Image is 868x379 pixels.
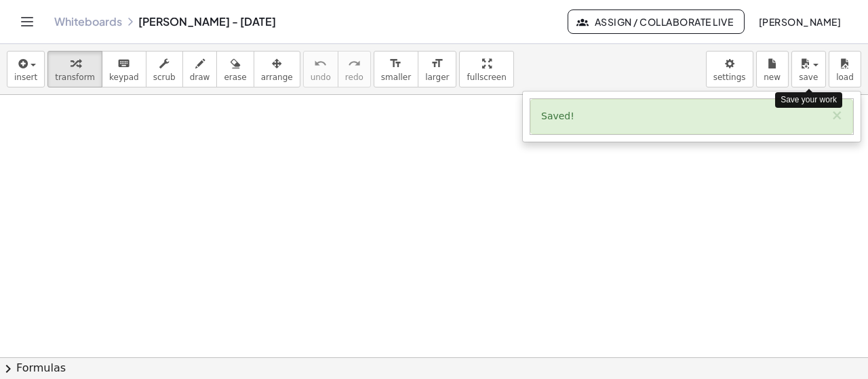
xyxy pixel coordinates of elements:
button: keyboardkeypad [102,51,146,87]
button: draw [182,51,218,87]
span: [PERSON_NAME] [758,16,841,28]
button: format_sizesmaller [374,51,418,87]
button: load [829,51,861,87]
button: fullscreen [459,51,513,87]
span: insert [14,73,37,82]
button: new [756,51,789,87]
span: draw [190,73,210,82]
i: undo [314,56,327,72]
span: save [799,73,818,82]
span: scrub [153,73,176,82]
button: [PERSON_NAME] [747,9,852,34]
span: load [836,73,854,82]
button: redoredo [338,51,371,87]
button: settings [706,51,753,87]
button: scrub [146,51,183,87]
button: transform [47,51,102,87]
button: × [831,108,843,123]
span: new [764,73,781,82]
button: erase [216,51,254,87]
button: Toggle navigation [16,11,38,33]
div: Saved! [530,99,853,134]
span: fullscreen [467,73,506,82]
span: keypad [109,73,139,82]
span: Assign / Collaborate Live [579,16,733,28]
span: arrange [261,73,293,82]
button: format_sizelarger [418,51,456,87]
span: undo [311,73,331,82]
span: redo [345,73,363,82]
a: Whiteboards [54,15,122,28]
i: redo [348,56,361,72]
span: transform [55,73,95,82]
button: save [791,51,826,87]
div: Save your work [775,92,842,108]
span: erase [224,73,246,82]
span: larger [425,73,449,82]
button: insert [7,51,45,87]
span: settings [713,73,746,82]
button: arrange [254,51,300,87]
button: Assign / Collaborate Live [568,9,745,34]
i: format_size [389,56,402,72]
button: undoundo [303,51,338,87]
i: format_size [431,56,443,72]
span: smaller [381,73,411,82]
i: keyboard [117,56,130,72]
